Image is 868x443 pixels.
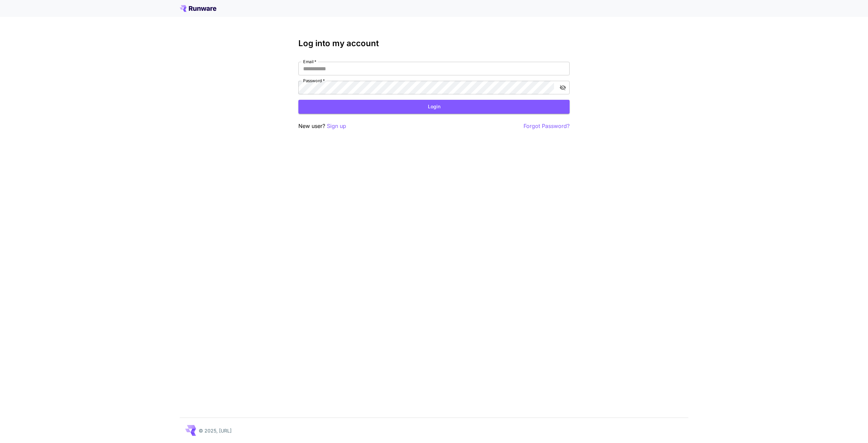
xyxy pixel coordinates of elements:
label: Email [303,59,316,64]
p: New user? [298,122,346,130]
label: Password [303,78,325,84]
button: Login [298,100,570,114]
button: Forgot Password? [524,122,570,130]
button: toggle password visibility [557,81,569,94]
h3: Log into my account [298,39,570,48]
button: Sign up [327,122,346,130]
p: © 2025, [URL] [199,427,232,434]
